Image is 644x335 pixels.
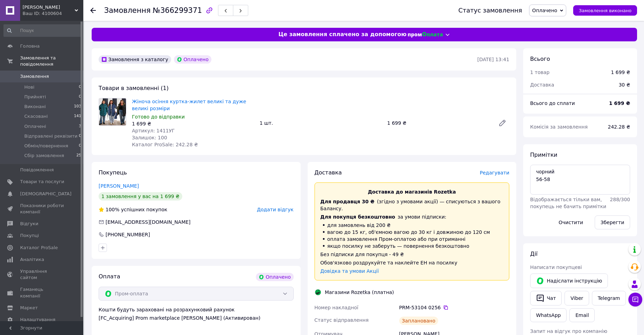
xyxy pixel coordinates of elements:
[611,69,630,76] div: 1 699 ₴
[595,215,630,229] button: Зберегти
[79,84,81,90] span: 0
[79,133,81,139] span: 0
[105,231,151,238] div: [PHONE_NUMBER]
[99,183,139,189] a: [PERSON_NAME]
[399,317,438,325] div: Заплановано
[608,124,630,130] span: 242.28 ₴
[79,94,81,100] span: 0
[530,100,575,106] span: Всього до сплати
[24,113,48,120] span: Скасовані
[20,221,38,227] span: Відгуки
[99,306,294,321] div: Кошти будуть зараховані на розрахунковий рахунок
[99,314,294,321] div: [FC_Acquiring] Prom marketplace [PERSON_NAME] (Активирован)
[257,207,293,212] span: Додати відгук
[573,5,637,16] button: Замовлення виконано
[257,118,385,128] div: 1 шт.
[79,143,81,149] span: 0
[3,24,82,37] input: Пошук
[104,6,151,15] span: Замовлення
[530,56,550,62] span: Всього
[132,99,246,111] a: Жіноча осіння куртка-жилет великі та дуже великі розміри
[564,291,589,305] a: Viber
[579,8,632,13] span: Замовлення виконано
[368,189,456,195] span: Доставка до магазинів Rozetka
[614,77,634,92] div: 30 ₴
[20,203,64,215] span: Показники роботи компанії
[609,100,630,106] b: 1 699 ₴
[74,113,81,120] span: 141
[20,286,64,299] span: Гаманець компанії
[320,259,504,266] div: Обов'язково роздрукуйте та наклейте ЕН на посилку
[76,153,81,159] span: 25
[90,7,96,14] div: Повернутися назад
[530,197,606,209] span: Відображається тільки вам, покупець не бачить примітки
[99,169,127,176] span: Покупець
[132,128,175,133] span: Артикул: 1411УГ
[320,213,504,220] div: за умови підписки:
[315,317,369,323] span: Статус відправлення
[399,304,509,311] div: PRM-53104 0256
[569,308,595,322] button: Email
[24,133,77,139] span: Відправлені реквізити
[99,85,169,91] span: Товари в замовленні (1)
[495,116,509,130] a: Редагувати
[132,142,198,147] span: Каталог ProSale: 242.28 ₴
[628,293,642,307] button: Чат з покупцем
[320,222,504,229] li: для замовлень від 200 ₴
[530,251,537,257] span: Дії
[530,273,608,288] button: Надіслати інструкцію
[24,104,46,110] span: Виконані
[320,214,395,220] span: Для покупця безкоштовно
[532,8,557,13] span: Оплачено
[23,10,83,17] div: Ваш ID: 4100604
[323,289,396,296] div: Магазини Rozetka (платна)
[20,305,38,311] span: Маркет
[530,70,550,75] span: 1 товар
[320,229,504,236] li: вагою до 15 кг, об'ємною вагою до 30 кг і довжиною до 120 см
[132,120,254,127] div: 1 699 ₴
[23,4,75,10] span: Файна Пані
[320,251,504,258] div: Без підписки для покупця - 49 ₴
[458,7,522,14] div: Статус замовлення
[278,31,407,39] span: Це замовлення сплачено за допомогою
[530,328,607,334] span: Запит на відгук про компанію
[24,94,46,100] span: Прийняті
[480,170,509,175] span: Редагувати
[24,153,64,159] span: Сбір замовлення
[320,198,504,212] div: (згідно з умовами акції) — списуються з вашого Балансу.
[315,169,342,176] span: Доставка
[106,219,191,225] span: [EMAIL_ADDRESS][DOMAIN_NAME]
[530,308,567,322] a: WhatsApp
[24,84,34,90] span: Нові
[477,57,509,62] time: [DATE] 13:41
[99,273,120,280] span: Оплата
[20,55,83,67] span: Замовлення та повідомлення
[20,232,39,239] span: Покупці
[99,55,171,64] div: Замовлення з каталогу
[20,256,44,263] span: Аналітика
[79,123,81,130] span: 3
[24,123,46,130] span: Оплачені
[320,236,504,243] li: оплата замовлення Пром-оплатою або при отриманні
[530,264,582,270] span: Написати покупцеві
[315,305,359,310] span: Номер накладної
[384,118,493,128] div: 1 699 ₴
[20,179,64,185] span: Товари та послуги
[530,291,562,305] button: Чат
[153,6,202,15] span: №366299371
[530,124,588,130] span: Комісія за замовлення
[320,268,379,274] a: Довідка та умови Акції
[99,98,126,125] img: Жіноча осіння куртка-жилет великі та дуже великі розміри
[20,167,54,173] span: Повідомлення
[320,243,504,250] li: якщо посилку не заберуть — повернення безкоштовно
[20,268,64,281] span: Управління сайтом
[553,215,589,229] button: Очистити
[20,317,56,323] span: Налаштування
[20,191,72,197] span: [DEMOGRAPHIC_DATA]
[592,291,626,305] a: Telegram
[20,43,40,49] span: Головна
[132,135,167,140] span: Залишок: 100
[106,207,119,212] span: 100%
[24,143,68,149] span: Обмін/повернення
[256,273,293,281] div: Оплачено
